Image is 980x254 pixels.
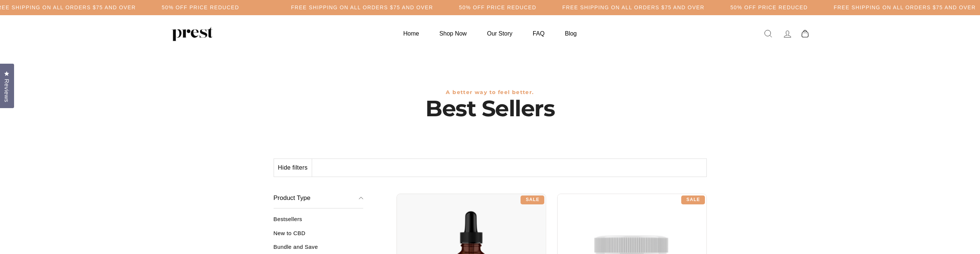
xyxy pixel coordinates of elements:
[834,4,976,11] h5: Free Shipping on all orders $75 and over
[681,195,705,204] div: Sale
[2,79,11,102] span: Reviews
[172,26,213,41] img: PREST ORGANICS
[730,4,808,11] h5: 50% OFF PRICE REDUCED
[430,26,476,41] a: Shop Now
[274,188,364,209] button: Product Type
[459,4,536,11] h5: 50% OFF PRICE REDUCED
[478,26,522,41] a: Our Story
[274,159,312,177] button: Hide filters
[562,4,705,11] h5: Free Shipping on all orders $75 and over
[162,4,239,11] h5: 50% OFF PRICE REDUCED
[521,195,544,204] div: Sale
[556,26,586,41] a: Blog
[274,216,364,228] a: Bestsellers
[291,4,433,11] h5: Free Shipping on all orders $75 and over
[394,26,586,41] ul: Primary
[274,96,707,121] h1: Best Sellers
[394,26,428,41] a: Home
[274,89,707,96] h3: A better way to feel better.
[274,230,364,242] a: New to CBD
[524,26,554,41] a: FAQ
